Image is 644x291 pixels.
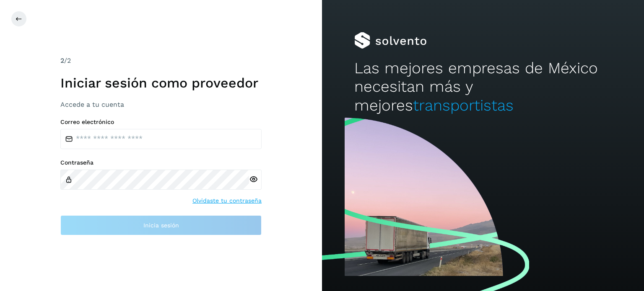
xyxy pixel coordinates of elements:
[60,56,262,66] div: /2
[60,215,262,235] button: Inicia sesión
[60,100,262,108] h3: Accede a tu cuenta
[354,59,612,115] h2: Las mejores empresas de México necesitan más y mejores
[413,96,514,114] span: transportistas
[60,159,262,166] label: Contraseña
[192,196,262,205] a: Olvidaste tu contraseña
[143,222,179,228] span: Inicia sesión
[60,75,262,91] h1: Iniciar sesión como proveedor
[60,57,64,64] span: 2
[60,118,262,126] label: Correo electrónico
